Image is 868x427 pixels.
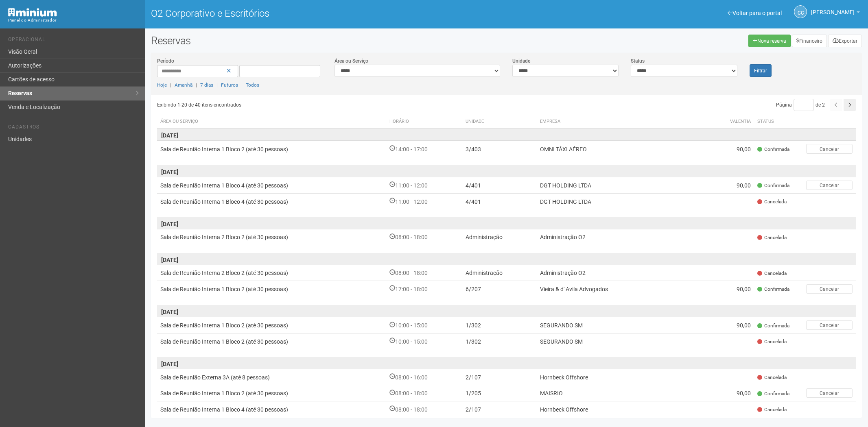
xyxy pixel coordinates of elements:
[161,169,178,175] font: [DATE]
[820,286,839,292] font: Cancelar
[806,284,853,294] button: Cancelar
[466,286,481,292] font: 6/207
[8,62,42,69] font: Autorizações
[540,286,608,292] font: Vieira & d' Avila Advogados
[764,183,789,188] font: Confirmada
[161,309,178,315] font: [DATE]
[466,390,481,397] font: 1/205
[792,35,827,47] a: Financeiro
[466,198,481,205] font: 4/401
[221,82,238,88] font: Futuros
[161,221,178,227] font: [DATE]
[395,182,428,189] font: 11:00 - 12:00
[820,322,839,328] font: Cancelar
[631,58,645,64] font: Status
[839,38,857,44] font: Exportar
[754,68,767,74] font: Filtrar
[175,82,192,88] a: Amanhã
[757,38,786,44] font: Nova reserva
[828,35,862,47] button: Exportar
[757,119,774,124] font: Status
[389,119,409,124] font: Horário
[395,406,428,413] font: 08:00 - 18:00
[799,38,822,44] font: Financeiro
[811,9,855,15] font: [PERSON_NAME]
[764,391,789,396] font: Confirmada
[160,234,288,241] font: Sala de Reunião Interna 2 Bloco 2 (até 30 pessoas)
[820,183,839,188] font: Cancelar
[246,82,259,88] a: Todos
[160,390,288,397] font: Sala de Reunião Interna 1 Bloco 2 (até 30 pessoas)
[730,119,751,124] font: Valentia
[540,390,563,397] font: MAISRIO
[466,119,484,124] font: Unidade
[157,58,174,64] font: Período
[466,234,503,241] font: Administração
[540,338,583,345] font: SEGURANDO SM
[750,64,772,77] button: Filtrar
[160,406,288,413] font: Sala de Reunião Interna 1 Bloco 4 (até 30 pessoas)
[200,82,213,88] a: 7 dias
[8,76,55,83] font: Cartões de acesso
[737,182,751,189] font: 90,00
[820,146,839,152] font: Cancelar
[395,322,428,329] font: 10:00 - 15:00
[806,388,853,398] button: Cancelar
[764,339,787,344] font: Cancelada
[8,90,32,96] font: Reservas
[466,322,481,329] font: 1/302
[161,361,178,367] font: [DATE]
[811,1,855,15] span: Camila Catarina Lima
[748,35,791,47] a: Nova reserva
[540,322,583,329] font: SEGURANDO SM
[466,338,481,345] font: 1/302
[764,286,789,292] font: Confirmada
[764,199,787,205] font: Cancelada
[798,10,804,16] font: CC
[764,270,787,276] font: Cancelada
[395,374,428,381] font: 08:00 - 16:00
[764,323,789,329] font: Confirmada
[466,374,481,381] font: 2/107
[466,270,503,277] font: Administração
[170,82,171,88] font: |
[816,102,825,108] font: de 2
[811,10,860,17] a: [PERSON_NAME]
[157,82,167,88] a: Hoje
[820,390,839,396] font: Cancelar
[395,146,428,152] font: 14:00 - 17:00
[737,322,751,329] font: 90,00
[540,182,591,189] font: DGT HOLDING LTDA
[335,58,368,64] font: Área ou Serviço
[728,10,782,16] a: Voltar para o portal
[737,146,751,152] font: 90,00
[395,270,428,277] font: 08:00 - 18:00
[540,198,591,205] font: DGT HOLDING LTDA
[737,390,751,397] font: 90,00
[151,8,269,19] font: O2 Corporativo e Escritórios
[8,136,32,142] font: Unidades
[160,119,198,124] font: Área ou Serviço
[151,35,190,47] font: Reservas
[764,375,787,380] font: Cancelada
[540,146,587,152] font: OMNI TÁXI AÉREO
[160,374,270,381] font: Sala de Reunião Externa 3A (até 8 pessoas)
[737,286,751,292] font: 90,00
[196,82,197,88] font: |
[395,234,428,241] font: 08:00 - 18:00
[540,234,586,241] font: Administração O2
[806,181,853,190] button: Cancelar
[732,10,782,16] font: Voltar para o portal
[466,182,481,189] font: 4/401
[160,198,288,205] font: Sala de Reunião Interna 1 Bloco 4 (até 30 pessoas)
[794,5,807,18] a: CC
[216,82,218,88] font: |
[160,322,288,329] font: Sala de Reunião Interna 1 Bloco 2 (até 30 pessoas)
[8,104,60,110] font: Venda e Localização
[764,407,787,412] font: Cancelada
[806,144,853,153] button: Cancelar
[8,8,57,17] img: Mínimo
[395,198,428,205] font: 11:00 - 12:00
[8,48,37,55] font: Visão Geral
